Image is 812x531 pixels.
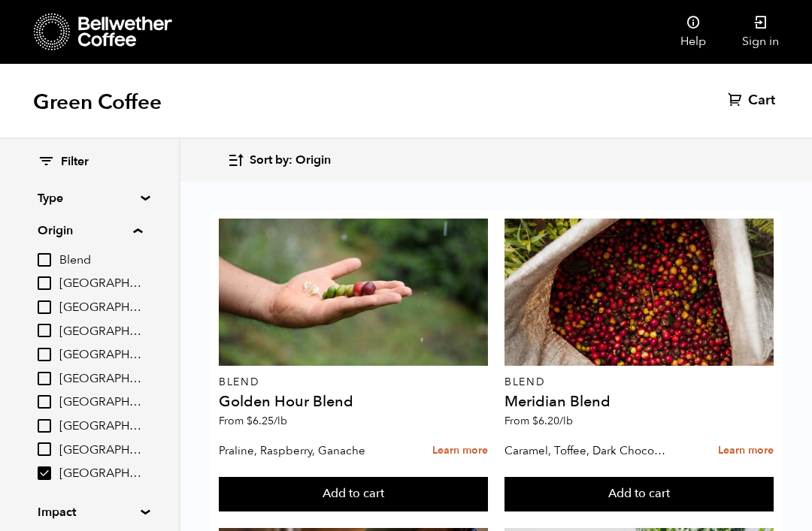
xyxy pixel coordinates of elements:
[432,435,488,467] a: Learn more
[38,189,141,207] summary: Type
[559,414,573,428] span: /lb
[59,466,142,482] span: [GEOGRAPHIC_DATA]
[274,414,287,428] span: /lb
[504,377,774,388] p: Blend
[227,143,331,178] button: Sort by: Origin
[59,324,142,340] span: [GEOGRAPHIC_DATA]
[38,503,141,521] summary: Impact
[59,371,142,388] span: [GEOGRAPHIC_DATA]
[250,152,331,169] span: Sort by: Origin
[219,477,488,511] button: Add to cart
[38,348,51,361] input: [GEOGRAPHIC_DATA]
[38,300,51,314] input: [GEOGRAPHIC_DATA]
[59,252,142,269] span: Blend
[59,442,142,459] span: [GEOGRAPHIC_DATA]
[59,418,142,435] span: [GEOGRAPHIC_DATA]
[219,394,488,409] h4: Golden Hour Blend
[59,347,142,364] span: [GEOGRAPHIC_DATA]
[504,439,666,462] p: Caramel, Toffee, Dark Chocolate
[219,414,287,428] span: From
[532,414,538,428] span: $
[219,439,380,462] p: Praline, Raspberry, Ganache
[247,414,287,428] bdi: 6.25
[532,414,573,428] bdi: 6.20
[59,394,142,411] span: [GEOGRAPHIC_DATA]
[504,477,774,511] button: Add to cart
[504,394,774,409] h4: Meridian Blend
[38,466,51,480] input: [GEOGRAPHIC_DATA]
[38,395,51,409] input: [GEOGRAPHIC_DATA]
[61,154,89,170] span: Filter
[718,435,774,467] a: Learn more
[38,253,51,267] input: Blend
[38,419,51,433] input: [GEOGRAPHIC_DATA]
[504,414,573,428] span: From
[38,372,51,385] input: [GEOGRAPHIC_DATA]
[38,324,51,337] input: [GEOGRAPHIC_DATA]
[38,222,142,240] summary: Origin
[219,377,488,388] p: Blend
[38,442,51,456] input: [GEOGRAPHIC_DATA]
[59,300,142,316] span: [GEOGRAPHIC_DATA]
[38,276,51,290] input: [GEOGRAPHIC_DATA]
[33,89,162,116] h1: Green Coffee
[247,414,253,428] span: $
[748,92,775,110] span: Cart
[728,92,779,110] a: Cart
[59,276,142,292] span: [GEOGRAPHIC_DATA]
